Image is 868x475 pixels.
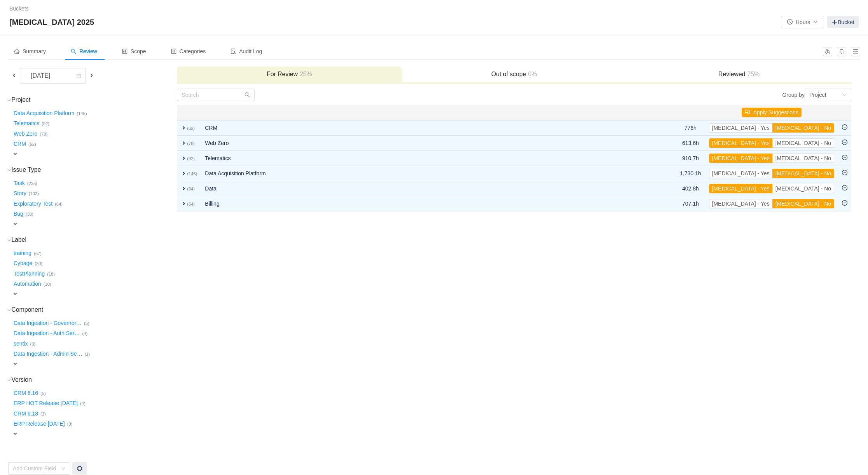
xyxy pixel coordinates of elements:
button: [MEDICAL_DATA] - No [772,123,834,133]
td: 402.8h [676,181,705,196]
small: (5) [84,321,89,326]
small: (3) [40,412,46,416]
small: (4) [82,331,87,336]
button: Data Acquisition Platform [12,107,77,119]
span: expand [181,170,187,176]
h3: For Review [181,70,398,78]
button: icon: bell [837,47,846,56]
small: (10) [44,282,51,286]
button: icon: clock-circleHoursicon: down [781,16,824,28]
h3: Project [12,96,176,104]
h3: Component [12,306,176,314]
i: icon: down [7,308,11,312]
button: Task [12,177,27,189]
i: icon: profile [171,49,176,54]
h3: Version [12,376,176,384]
small: (145) [77,111,87,116]
button: [MEDICAL_DATA] - No [772,154,834,163]
i: icon: control [122,49,127,54]
button: [MEDICAL_DATA] - Yes [709,123,773,133]
i: icon: home [14,49,19,54]
div: Project [809,89,826,101]
button: [MEDICAL_DATA] - No [772,169,834,178]
button: TestPlanning [12,267,47,280]
i: icon: search [71,49,76,54]
span: expand [181,140,187,146]
span: expand [12,361,18,367]
span: 25% [298,71,312,77]
button: ERP Release [DATE] [12,418,67,430]
button: Automation [12,278,44,290]
small: (78) [187,141,195,146]
button: Data Ingestion - Governor… [12,317,84,329]
button: Story [12,187,29,200]
button: [MEDICAL_DATA] - Yes [709,169,773,178]
td: Billing [201,196,627,211]
small: (4) [80,401,86,406]
button: CRM 6.18 [12,407,40,420]
small: (18) [47,272,55,276]
i: icon: minus-circle [842,124,847,130]
button: Telematics [12,117,42,130]
i: icon: down [7,378,11,382]
td: Web Zero [201,136,627,151]
i: icon: minus-circle [842,200,847,206]
i: icon: minus-circle [842,140,847,145]
button: CRM 6.16 [12,387,40,399]
span: expand [181,125,187,131]
button: [MEDICAL_DATA] - Yes [709,138,773,148]
span: Categories [171,48,206,54]
td: 910.7h [676,151,705,166]
h3: Label [12,236,176,244]
button: icon: team [823,47,832,56]
span: expand [12,431,18,437]
small: (3) [30,342,36,346]
small: (67) [34,251,42,256]
i: icon: calendar [77,73,81,79]
i: icon: down [7,238,11,242]
span: Scope [122,48,146,54]
i: icon: down [7,98,11,102]
button: [MEDICAL_DATA] - Yes [709,199,773,208]
small: (235) [27,181,37,186]
small: (1) [85,352,90,356]
i: icon: down [842,93,847,98]
button: [MEDICAL_DATA] - Yes [709,154,773,163]
button: icon: flagApply Suggestions [742,108,802,117]
h3: Reviewed [630,70,847,78]
button: sentix [12,337,30,350]
span: 75% [745,71,760,77]
span: expand [12,151,18,157]
button: Exploratory Test [12,197,55,210]
td: 707.1h [676,196,705,211]
h3: Out of scope [405,70,622,78]
small: (54) [187,202,195,206]
span: expand [181,155,187,161]
i: icon: minus-circle [842,155,847,160]
button: [MEDICAL_DATA] - No [772,184,834,193]
h3: Issue Type [12,166,176,174]
td: Data [201,181,627,196]
button: [MEDICAL_DATA] - No [772,138,834,148]
small: (78) [40,132,47,136]
button: [MEDICAL_DATA] - No [772,199,834,208]
i: icon: audit [231,49,236,54]
i: icon: down [7,168,11,172]
span: expand [181,185,187,192]
button: Web Zero [12,127,40,140]
button: Data Ingestion - Auth Ser… [12,327,82,340]
span: expand [12,221,18,227]
td: CRM [201,120,627,136]
small: (92) [187,156,195,161]
a: Bucket [827,16,859,28]
button: Cybage [12,257,35,270]
button: CRM [12,138,28,150]
div: Group by [514,89,851,101]
small: (62) [187,126,195,131]
button: Data Ingestion - Admin Se… [12,348,85,360]
i: icon: minus-circle [842,170,847,175]
td: Data Acquisition Platform [201,166,627,181]
small: (30) [35,261,42,266]
span: [MEDICAL_DATA] 2025 [9,16,99,28]
small: (5) [40,391,46,396]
